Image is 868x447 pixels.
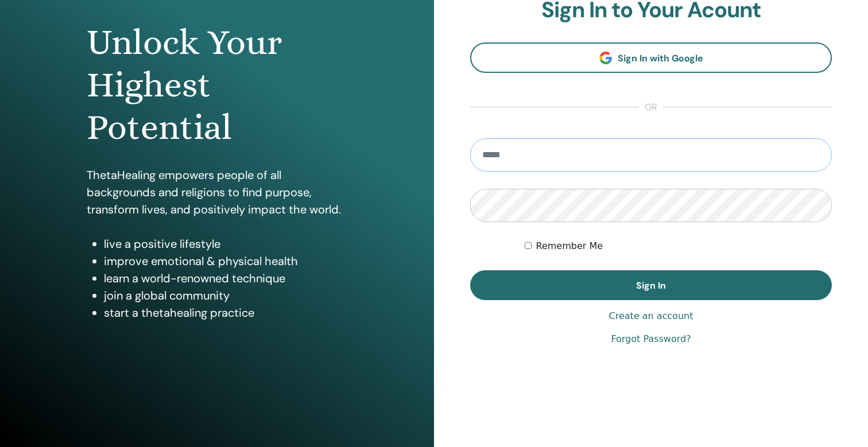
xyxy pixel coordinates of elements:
label: Remember Me [536,239,603,253]
li: start a thetahealing practice [104,304,347,321]
span: Sign In [636,279,666,291]
p: ThetaHealing empowers people of all backgrounds and religions to find purpose, transform lives, a... [87,166,347,218]
div: Keep me authenticated indefinitely or until I manually logout [525,239,832,253]
li: live a positive lifestyle [104,235,347,252]
h1: Unlock Your Highest Potential [87,21,347,149]
li: learn a world-renowned technique [104,270,347,287]
span: or [639,100,663,114]
li: improve emotional & physical health [104,252,347,270]
button: Sign In [470,270,832,300]
li: join a global community [104,287,347,304]
a: Sign In with Google [470,42,832,73]
a: Forgot Password? [611,332,691,346]
a: Create an account [609,309,693,323]
span: Sign In with Google [618,52,703,64]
